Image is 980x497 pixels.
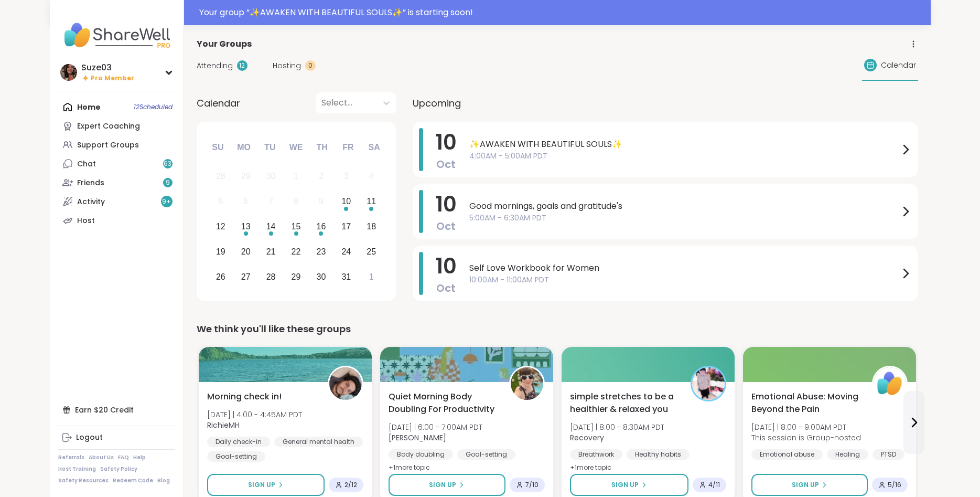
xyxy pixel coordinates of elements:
[469,151,899,162] span: 4:00AM - 5:00AM PDT
[241,245,251,259] div: 20
[234,240,257,263] div: Choose Monday, October 20th, 2025
[627,449,690,460] div: Healthy habits
[310,240,332,263] div: Choose Thursday, October 23rd, 2025
[389,390,498,416] span: Quiet Morning Body Doubling For Productivity
[305,60,316,71] div: 0
[367,219,376,234] div: 18
[292,270,301,284] div: 29
[525,481,539,489] span: 7 / 10
[367,245,376,259] div: 25
[266,169,276,183] div: 30
[469,138,899,151] span: ✨AWAKEN WITH BEAUTIFUL SOULS✨
[207,437,270,447] div: Daily check-in
[570,422,664,432] span: [DATE] | 8:00 - 8:30AM PDT
[429,480,456,490] span: Sign Up
[210,216,232,238] div: Choose Sunday, October 12th, 2025
[274,437,363,447] div: General mental health
[413,96,461,110] span: Upcoming
[237,60,247,71] div: 12
[210,266,232,288] div: Choose Sunday, October 26th, 2025
[234,165,257,188] div: Not available Monday, September 29th, 2025
[216,169,225,183] div: 28
[469,262,899,274] span: Self Love Workbook for Women
[210,240,232,263] div: Choose Sunday, October 19th, 2025
[77,121,140,132] div: Expert Coaching
[389,474,505,496] button: Sign Up
[335,240,358,263] div: Choose Friday, October 24th, 2025
[284,136,307,159] div: We
[162,197,171,206] span: 9 +
[218,194,223,208] div: 5
[873,449,904,460] div: PTSD
[335,191,358,213] div: Choose Friday, October 10th, 2025
[692,367,725,400] img: Recovery
[77,197,105,207] div: Activity
[260,165,282,188] div: Not available Tuesday, September 30th, 2025
[243,194,248,208] div: 6
[570,449,622,460] div: Breathwork
[389,422,482,432] span: [DATE] | 6:00 - 7:00AM PDT
[341,219,351,234] div: 17
[58,428,175,447] a: Logout
[436,281,456,295] span: Oct
[611,480,639,490] span: Sign Up
[77,140,139,151] div: Support Groups
[285,266,307,288] div: Choose Wednesday, October 29th, 2025
[58,17,175,54] img: ShareWell Nav Logo
[266,219,276,234] div: 14
[317,245,326,259] div: 23
[317,270,326,284] div: 30
[367,194,376,208] div: 11
[310,266,332,288] div: Choose Thursday, October 30th, 2025
[436,128,457,157] span: 10
[708,481,720,489] span: 4 / 11
[232,136,255,159] div: Mo
[266,270,276,284] div: 28
[792,480,819,490] span: Sign Up
[216,219,225,234] div: 12
[248,480,275,490] span: Sign Up
[81,62,134,73] div: Suze03
[241,270,251,284] div: 27
[436,157,456,172] span: Oct
[341,194,351,208] div: 10
[207,409,302,420] span: [DATE] | 4:00 - 4:45AM PDT
[260,240,282,263] div: Choose Tuesday, October 21st, 2025
[310,216,332,238] div: Choose Thursday, October 16th, 2025
[570,390,679,416] span: simple stretches to be a healthier & relaxed you
[827,449,868,460] div: Healing
[362,136,385,159] div: Sa
[113,477,153,484] a: Redeem Code
[58,135,175,154] a: Support Groups
[389,432,446,443] b: [PERSON_NAME]
[341,245,351,259] div: 24
[319,194,324,208] div: 9
[89,454,114,461] a: About Us
[360,165,383,188] div: Not available Saturday, October 4th, 2025
[58,192,175,211] a: Activity9+
[344,481,357,489] span: 2 / 12
[207,474,325,496] button: Sign Up
[389,449,453,460] div: Body doubling
[337,136,360,159] div: Fr
[294,169,298,183] div: 1
[58,173,175,192] a: Friends9
[285,216,307,238] div: Choose Wednesday, October 15th, 2025
[335,165,358,188] div: Not available Friday, October 3rd, 2025
[207,451,265,462] div: Goal-setting
[369,270,374,284] div: 1
[58,466,96,473] a: Host Training
[751,449,823,460] div: Emotional abuse
[77,178,104,188] div: Friends
[166,178,170,187] span: 9
[197,96,240,110] span: Calendar
[570,474,688,496] button: Sign Up
[888,481,901,489] span: 5 / 16
[91,74,134,83] span: Pro Member
[436,251,457,281] span: 10
[360,191,383,213] div: Choose Saturday, October 11th, 2025
[273,60,301,71] span: Hosting
[341,270,351,284] div: 31
[335,266,358,288] div: Choose Friday, October 31st, 2025
[294,194,298,208] div: 8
